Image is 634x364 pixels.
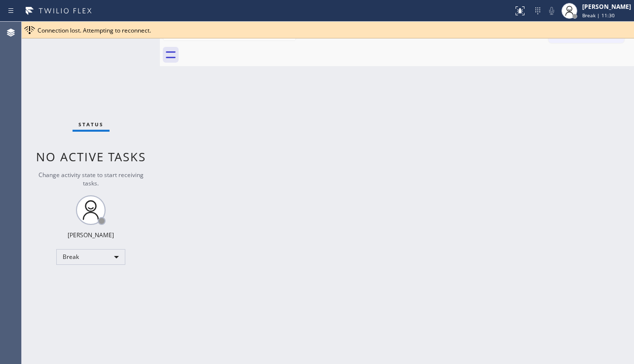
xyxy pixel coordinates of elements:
[56,249,125,265] div: Break
[582,12,615,19] span: Break | 11:30
[38,171,144,187] span: Change activity state to start receiving tasks.
[37,26,151,35] span: Connection lost. Attempting to reconnect.
[36,148,146,165] span: No active tasks
[582,2,631,11] div: [PERSON_NAME]
[68,231,114,239] div: [PERSON_NAME]
[545,4,559,18] button: Mute
[78,121,104,128] span: Status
